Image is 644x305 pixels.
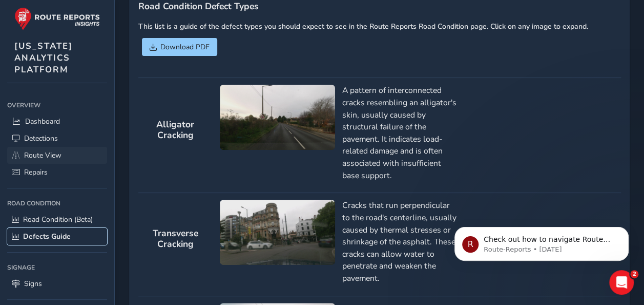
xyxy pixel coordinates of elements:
[24,150,61,160] span: Route View
[7,196,107,211] div: Road Condition
[220,85,335,150] img: Alligator Cracking
[7,260,107,275] div: Signage
[138,228,213,250] h2: Transverse Cracking
[609,270,634,295] iframe: Intercom live chat
[138,23,588,31] h6: This list is a guide of the defect types you should expect to see in the Route Reports Road Condi...
[138,1,588,12] h1: Road Condition Defect Types
[23,215,93,224] span: Road Condition (Beta)
[142,38,217,56] button: Download PDF
[439,205,644,277] iframe: Intercom notifications message
[160,42,210,52] span: Download PDF
[14,40,73,75] span: [US_STATE] ANALYTICS PLATFORM
[138,119,213,141] h2: Alligator Cracking
[14,7,100,30] img: rr logo
[24,134,58,143] span: Detections
[24,279,42,289] span: Signs
[630,270,638,278] span: 2
[24,167,48,177] span: Repairs
[7,211,107,228] a: Road Condition (Beta)
[7,164,107,181] a: Repairs
[7,275,107,292] a: Signs
[7,113,107,130] a: Dashboard
[7,130,107,147] a: Detections
[25,117,60,126] span: Dashboard
[342,200,458,284] p: Cracks that run perpendicular to the road's centerline, usually caused by thermal stresses or shr...
[7,98,107,113] div: Overview
[7,228,107,245] a: Defects Guide
[23,232,71,241] span: Defects Guide
[342,85,458,182] p: A pattern of interconnected cracks resembling an alligator's skin, usually caused by structural f...
[7,147,107,164] a: Route View
[220,200,335,265] img: Transverse Cracking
